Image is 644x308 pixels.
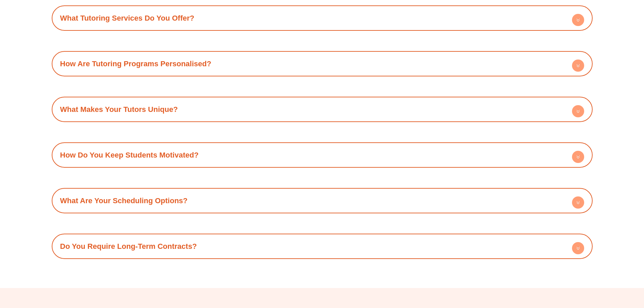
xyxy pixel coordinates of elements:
a: What Are Your Scheduling Options? [60,196,188,205]
a: Do You Require Long-Term Contracts? [60,242,197,251]
div: What Are Your Scheduling Options? [55,191,589,210]
a: How Are Tutoring Programs Personalised? [60,60,211,68]
div: What Tutoring Services Do You Offer? [55,9,589,27]
a: How Do You Keep Students Motivated? [60,151,199,159]
iframe: Chat Widget [531,232,644,308]
div: Do You Require Long-Term Contracts? [55,237,589,256]
a: What Tutoring Services Do You Offer? [60,14,194,22]
a: What Makes Your Tutors Unique? [60,105,178,114]
div: What Makes Your Tutors Unique? [55,100,589,119]
div: How Are Tutoring Programs Personalised? [55,54,589,73]
div: How Do You Keep Students Motivated? [55,146,589,164]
